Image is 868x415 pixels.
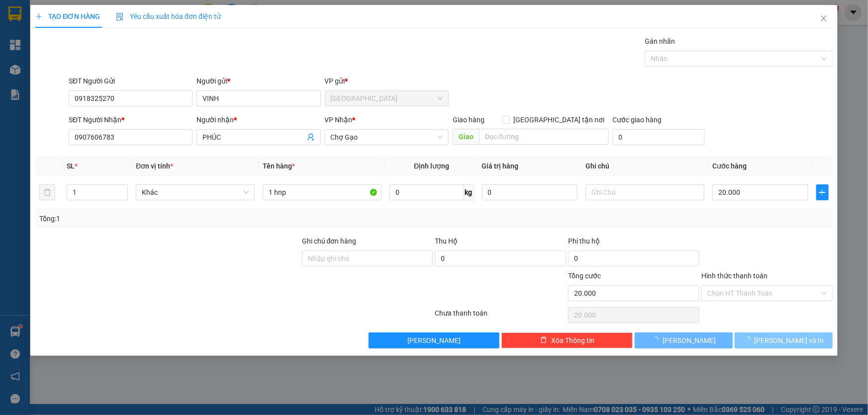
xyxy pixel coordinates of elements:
[331,91,443,106] span: Sài Gòn
[744,336,755,343] span: loading
[35,12,100,20] span: TẠO ĐƠN HÀNG
[482,162,519,170] span: Giá trị hàng
[35,13,42,20] span: plus
[735,332,833,348] button: [PERSON_NAME] và In
[810,5,838,33] button: Close
[414,162,449,170] span: Định lượng
[635,332,733,348] button: [PERSON_NAME]
[57,47,192,65] text: SGTLT1310250007
[568,236,699,250] div: Phí thu hộ
[142,185,249,200] span: Khác
[39,213,335,224] div: Tổng: 1
[510,114,609,125] span: [GEOGRAPHIC_DATA] tận nơi
[369,332,500,348] button: [PERSON_NAME]
[435,237,458,245] span: Thu Hộ
[663,335,716,346] span: [PERSON_NAME]
[116,13,124,21] img: icon
[645,37,675,45] label: Gán nhãn
[69,114,193,125] div: SĐT Người Nhận
[652,336,663,343] span: loading
[613,129,705,145] input: Cước giao hàng
[325,116,353,124] span: VP Nhận
[196,114,320,125] div: Người nhận
[39,184,55,200] button: delete
[331,130,443,145] span: Chợ Gạo
[501,332,633,348] button: deleteXóa Thông tin
[755,335,824,346] span: [PERSON_NAME] và In
[196,76,320,86] div: Người gửi
[817,188,828,196] span: plus
[464,184,474,200] span: kg
[136,162,173,170] span: Đơn vị tính
[581,157,708,176] th: Ghi chú
[613,116,662,124] label: Cước giao hàng
[585,184,704,200] input: Ghi Chú
[820,14,828,22] span: close
[67,162,75,170] span: SL
[116,12,221,20] span: Yêu cầu xuất hóa đơn điện tử
[434,308,568,325] div: Chưa thanh toán
[5,71,243,97] div: [GEOGRAPHIC_DATA]
[482,184,578,200] input: 0
[263,162,295,170] span: Tên hàng
[307,133,315,141] span: user-add
[816,184,829,200] button: plus
[551,335,594,346] span: Xóa Thông tin
[407,335,461,346] span: [PERSON_NAME]
[263,184,382,200] input: VD: Bàn, Ghế
[325,76,449,86] div: VP gửi
[712,162,747,170] span: Cước hàng
[453,129,479,145] span: Giao
[479,129,609,145] input: Dọc đường
[69,76,193,86] div: SĐT Người Gửi
[302,237,357,245] label: Ghi chú đơn hàng
[701,272,768,280] label: Hình thức thanh toán
[540,336,547,344] span: delete
[453,116,484,124] span: Giao hàng
[568,272,601,280] span: Tổng cước
[302,250,433,266] input: Ghi chú đơn hàng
